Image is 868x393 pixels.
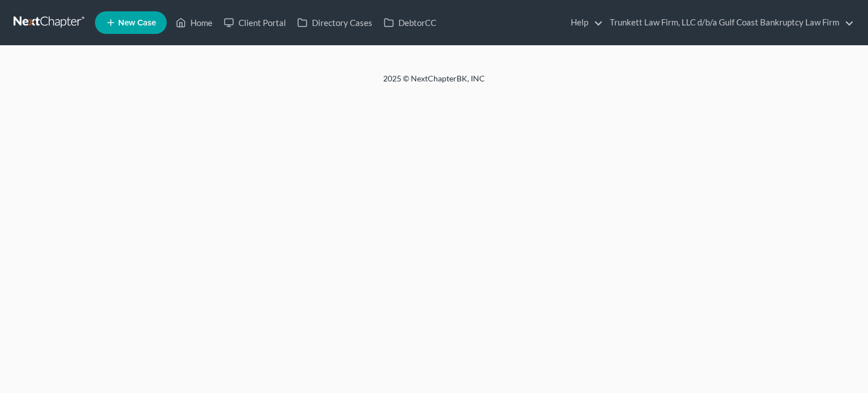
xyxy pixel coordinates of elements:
a: Trunkett Law Firm, LLC d/b/a Gulf Coast Bankruptcy Law Firm [604,12,854,33]
div: 2025 © NextChapterBK, INC [112,73,756,93]
a: Home [170,12,218,33]
a: Directory Cases [292,12,378,33]
a: Help [565,12,603,33]
new-legal-case-button: New Case [95,11,167,34]
a: Client Portal [218,12,292,33]
a: DebtorCC [378,12,442,33]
